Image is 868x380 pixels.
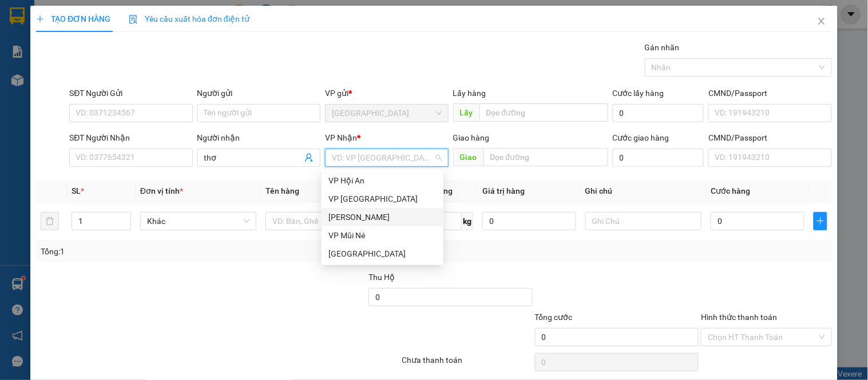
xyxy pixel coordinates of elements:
[701,313,777,322] label: Hình thức thanh toán
[328,174,437,187] div: VP Hội An
[482,212,576,230] input: 0
[197,87,320,99] div: Người gửi
[401,354,533,374] div: Chưa thanh toán
[129,15,138,24] img: icon
[10,10,27,22] span: Gửi:
[134,10,226,23] div: VP Hội An
[817,17,826,26] span: close
[10,35,126,49] div: Minh
[368,273,395,282] span: Thu Hộ
[69,87,192,99] div: SĐT Người Gửi
[462,212,473,230] span: kg
[453,103,479,122] span: Lấy
[613,104,704,122] input: Cước lấy hàng
[72,186,81,195] span: SL
[41,212,59,230] button: delete
[708,87,831,99] div: CMND/Passport
[41,245,336,258] div: Tổng: 1
[535,313,573,322] span: Tổng cước
[147,213,249,230] span: Khác
[36,15,44,23] span: plus
[806,6,838,38] button: Close
[332,105,441,122] span: Đà Lạt
[814,217,827,226] span: plus
[328,211,437,223] div: [PERSON_NAME]
[585,212,701,230] input: Ghi Chú
[325,133,357,142] span: VP Nhận
[10,10,126,35] div: [GEOGRAPHIC_DATA]
[328,193,437,205] div: VP [GEOGRAPHIC_DATA]
[814,212,827,230] button: plus
[479,103,608,122] input: Dọc đường
[645,43,680,52] label: Gán nhãn
[322,190,443,208] div: VP Nha Trang
[581,180,706,202] th: Ghi chú
[325,87,448,99] div: VP gửi
[322,208,443,226] div: Phan Thiết
[134,11,161,23] span: Nhận:
[197,131,320,144] div: Người nhận
[711,186,750,195] span: Cước hàng
[36,14,110,23] span: TẠO ĐƠN HÀNG
[483,148,608,166] input: Dọc đường
[134,23,226,39] div: 0833325693
[328,247,437,260] div: [GEOGRAPHIC_DATA]
[265,186,299,195] span: Tên hàng
[129,14,249,23] span: Yêu cầu xuất hóa đơn điện tử
[10,49,126,65] div: 0356388302
[453,133,490,142] span: Giao hàng
[328,229,437,242] div: VP Mũi Né
[9,72,128,86] div: 150.000
[613,89,664,98] label: Cước lấy hàng
[9,73,63,85] span: CƯỚC RỒI :
[453,89,486,98] span: Lấy hàng
[304,153,314,162] span: user-add
[482,186,525,195] span: Giá trị hàng
[322,245,443,263] div: Đà Lạt
[708,131,831,144] div: CMND/Passport
[613,149,704,167] input: Cước giao hàng
[69,131,192,144] div: SĐT Người Nhận
[265,212,382,230] input: VD: Bàn, Ghế
[613,133,669,142] label: Cước giao hàng
[140,186,183,195] span: Đơn vị tính
[453,148,483,166] span: Giao
[322,171,443,190] div: VP Hội An
[322,226,443,245] div: VP Mũi Né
